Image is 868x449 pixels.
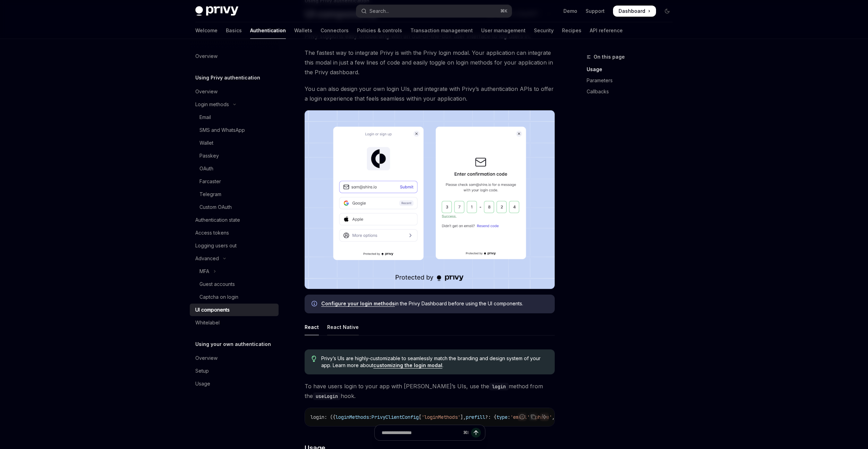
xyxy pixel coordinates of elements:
[500,8,508,14] span: ⌘ K
[422,414,460,420] span: 'loginMethods'
[199,190,221,198] div: Telegram
[324,414,335,420] span: : ({
[485,414,496,420] span: ?: {
[294,22,312,39] a: Wallets
[199,113,211,121] div: Email
[190,188,279,201] a: Telegram
[305,381,555,401] span: To have users login to your app with [PERSON_NAME]’s UIs, use the method from the hook.
[305,84,555,103] span: You can also design your own login UIs, and integrate with Privy’s authentication APIs to offer a...
[471,428,481,438] button: Send message
[540,412,549,421] button: Ask AI
[305,319,319,335] div: React
[226,22,242,39] a: Basics
[195,22,218,39] a: Welcome
[195,242,237,250] div: Logging users out
[373,362,442,368] a: customizing the login modal
[662,6,673,17] button: Toggle dark mode
[419,414,422,420] span: [
[460,414,466,420] span: ],
[587,64,678,75] a: Usage
[382,425,460,440] input: Ask a question...
[190,378,279,390] a: Usage
[310,414,324,420] span: login
[190,162,279,175] a: OAuth
[195,340,271,348] h5: Using your own authentication
[190,124,279,136] a: SMS and WhatsApp
[190,365,279,377] a: Setup
[199,126,245,134] div: SMS and WhatsApp
[587,86,678,97] a: Callbacks
[552,414,555,420] span: ,
[594,53,625,61] span: On this page
[305,110,555,289] img: images/Onboard.png
[489,383,509,390] code: login
[190,239,279,252] a: Logging users out
[195,216,240,224] div: Authentication state
[190,214,279,226] a: Authentication state
[190,111,279,124] a: Email
[190,50,279,62] a: Overview
[195,6,238,16] img: dark logo
[496,414,508,420] span: type
[195,52,218,60] div: Overview
[312,301,318,308] svg: Info
[195,254,219,263] div: Advanced
[190,265,279,278] button: Toggle MFA section
[356,5,512,17] button: Open search
[190,227,279,239] a: Access tokens
[481,22,526,39] a: User management
[190,150,279,162] a: Passkey
[369,414,372,420] span: :
[313,392,341,400] code: useLogin
[199,293,238,301] div: Captcha on login
[190,252,279,265] button: Toggle Advanced section
[199,152,219,160] div: Passkey
[190,85,279,98] a: Overview
[510,414,530,420] span: 'email'
[190,175,279,188] a: Farcaster
[508,414,510,420] span: :
[321,300,395,307] a: Configure your login methods
[466,414,485,420] span: prefill
[563,8,577,15] a: Demo
[190,98,279,111] button: Toggle Login methods section
[195,380,210,388] div: Usage
[518,412,527,421] button: Report incorrect code
[195,100,229,109] div: Login methods
[199,203,232,211] div: Custom OAuth
[195,319,220,327] div: Whitelabel
[613,6,656,17] a: Dashboard
[199,280,235,288] div: Guest accounts
[590,22,623,39] a: API reference
[534,22,554,39] a: Security
[190,316,279,329] a: Whitelabel
[190,278,279,290] a: Guest accounts
[372,414,419,420] span: PrivyClientConfig
[335,414,369,420] span: loginMethods
[195,306,230,314] div: UI components
[190,201,279,213] a: Custom OAuth
[410,22,473,39] a: Transaction management
[250,22,286,39] a: Authentication
[195,229,229,237] div: Access tokens
[305,48,555,77] span: The fastest way to integrate Privy is with the Privy login modal. Your application can integrate ...
[190,137,279,149] a: Wallet
[199,267,209,276] div: MFA
[195,354,218,362] div: Overview
[321,22,349,39] a: Connectors
[529,412,538,421] button: Copy the contents from the code block
[562,22,581,39] a: Recipes
[586,8,605,15] a: Support
[357,22,402,39] a: Policies & controls
[190,352,279,364] a: Overview
[199,139,213,147] div: Wallet
[195,367,209,375] div: Setup
[195,87,218,96] div: Overview
[369,7,389,15] div: Search...
[321,300,548,307] span: in the Privy Dashboard before using the UI components.
[190,304,279,316] a: UI components
[312,356,316,362] svg: Tip
[195,74,260,82] h5: Using Privy authentication
[327,319,359,335] div: React Native
[619,8,645,15] span: Dashboard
